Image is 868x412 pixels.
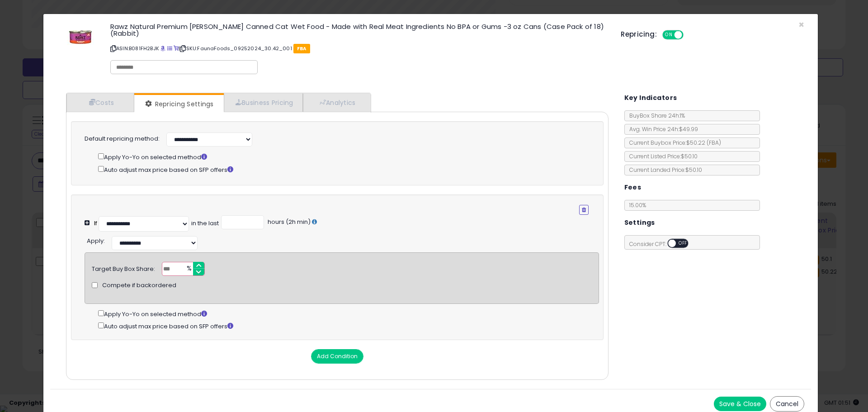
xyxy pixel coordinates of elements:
img: 414JbfVnopL._SL60_.jpg [67,23,94,50]
span: FBA [293,44,310,53]
button: Cancel [770,396,804,412]
span: Current Listed Price: $50.10 [625,152,698,160]
h5: Fees [624,182,642,193]
span: Compete if backordered [102,281,176,290]
a: Repricing Settings [134,95,223,113]
span: % [181,262,196,276]
a: Business Pricing [224,93,303,112]
div: in the last [191,219,219,228]
span: Apply [87,237,104,245]
span: ON [663,31,675,39]
span: BuyBox Share 24h: 1% [625,112,685,119]
span: ( FBA ) [707,139,721,147]
span: Current Landed Price: $50.10 [625,166,702,174]
p: ASIN: B081FH2BJK | SKU: FaunaFoods_09252024_30.42_001 [110,41,607,56]
span: 15.00 % [629,201,646,209]
h5: Settings [624,217,655,228]
span: hours (2h min) [266,218,311,226]
span: Current Buybox Price: [625,139,721,147]
div: Auto adjust max price based on SFP offers [98,164,589,175]
a: Costs [66,93,134,112]
div: Target Buy Box Share: [92,262,155,274]
div: Apply Yo-Yo on selected method [98,308,599,319]
span: Avg. Win Price 24h: $49.99 [625,125,698,133]
div: : [87,234,105,246]
a: Analytics [303,93,370,112]
div: Auto adjust max price based on SFP offers [98,321,599,331]
a: All offer listings [167,45,172,52]
h3: Rawz Natural Premium [PERSON_NAME] Canned Cat Wet Food - Made with Real Meat Ingredients No BPA o... [110,23,607,37]
a: Your listing only [174,45,179,52]
span: $50.22 [686,139,721,147]
span: OFF [676,240,690,247]
span: OFF [682,31,697,39]
div: Apply Yo-Yo on selected method [98,152,589,162]
button: Add Condition [311,349,363,364]
span: Consider CPT: [625,240,700,248]
a: BuyBox page [160,45,165,52]
label: Default repricing method: [85,135,160,143]
h5: Key Indicators [624,92,677,104]
h5: Repricing: [621,31,657,38]
button: Save & Close [714,397,766,411]
i: Remove Condition [582,207,586,213]
span: × [798,18,804,31]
